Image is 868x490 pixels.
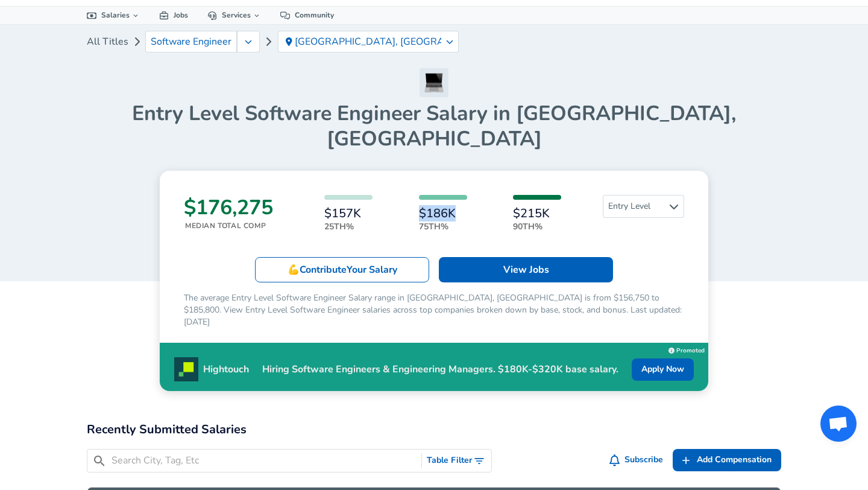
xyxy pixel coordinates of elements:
h1: Entry Level Software Engineer Salary in [GEOGRAPHIC_DATA], [GEOGRAPHIC_DATA] [87,101,781,151]
h6: $186K [419,207,467,220]
p: 90th% [513,220,561,233]
button: Toggle Search Filters [422,450,491,472]
a: Jobs [149,7,198,24]
p: Hiring Software Engineers & Engineering Managers. $180K-$320K base salary. [249,362,632,377]
a: Services [198,7,271,24]
h2: Recently Submitted Salaries [87,420,781,439]
div: Open chat [820,406,857,442]
a: Promoted [668,344,705,355]
p: The average Entry Level Software Engineer Salary range in [GEOGRAPHIC_DATA], [GEOGRAPHIC_DATA] is... [184,292,684,328]
span: Your Salary [347,263,397,276]
img: Software Engineer Icon [420,68,448,97]
p: Hightouch [203,362,249,377]
p: 💪 Contribute [288,262,397,277]
a: 💪ContributeYour Salary [255,257,429,282]
input: Search City, Tag, Etc [112,453,417,468]
p: View Jobs [503,262,549,277]
button: Subscribe [607,449,668,471]
a: View Jobs [439,257,613,282]
p: Median Total Comp [185,220,273,231]
h3: $176,275 [184,195,273,220]
img: Promo Logo [174,357,198,381]
a: Salaries [77,7,149,24]
a: Add Compensation [673,449,781,471]
h6: $215K [513,207,561,220]
span: Add Compensation [697,453,772,468]
h6: $157K [324,207,373,220]
a: Software Engineer [145,31,237,52]
p: 25th% [324,220,373,233]
p: [GEOGRAPHIC_DATA], [GEOGRAPHIC_DATA] [295,36,442,47]
span: Entry Level [603,196,684,217]
p: 75th% [419,220,467,233]
span: Software Engineer [151,36,231,47]
a: Apply Now [632,358,694,381]
a: Community [271,7,344,24]
a: All Titles [87,30,128,54]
